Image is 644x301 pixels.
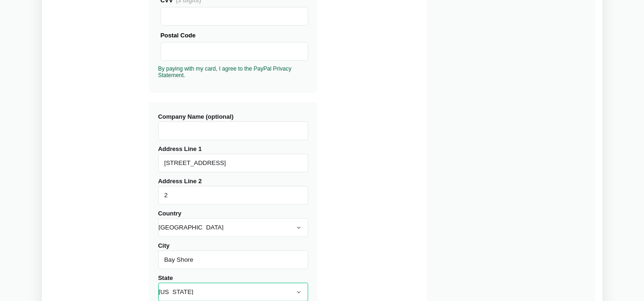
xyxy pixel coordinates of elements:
[158,154,308,172] input: Address Line 1
[165,43,304,60] iframe: Secure Credit Card Frame - Postal Code
[158,113,308,140] label: Company Name (optional)
[158,178,308,205] label: Address Line 2
[158,186,308,205] input: Address Line 2
[158,210,308,237] label: Country
[158,251,308,269] input: City
[158,65,292,79] a: By paying with my card, I agree to the PayPal Privacy Statement.
[165,7,304,25] iframe: Secure Credit Card Frame - CVV
[158,242,308,269] label: City
[158,145,308,172] label: Address Line 1
[161,30,308,40] div: Postal Code
[158,218,308,237] select: Country
[158,122,308,140] input: Company Name (optional)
